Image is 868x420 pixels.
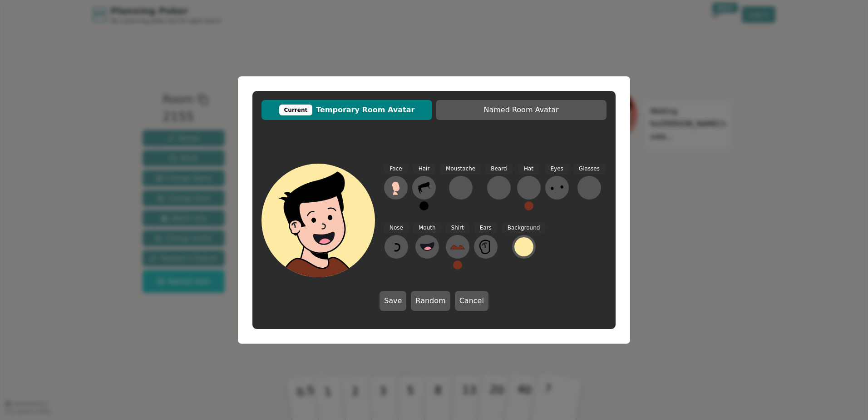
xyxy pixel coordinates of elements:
[384,223,409,233] span: Nose
[440,105,602,115] span: Named Room Avatar
[279,105,313,115] div: Current
[518,164,539,174] span: Hat
[266,105,428,115] span: Temporary Room Avatar
[502,223,546,233] span: Background
[411,291,450,311] button: Random
[446,223,469,233] span: Shirt
[474,223,497,233] span: Ears
[440,164,481,174] span: Moustache
[455,291,488,311] button: Cancel
[413,223,441,233] span: Mouth
[380,291,406,311] button: Save
[413,164,435,174] span: Hair
[545,164,569,174] span: Eyes
[384,164,407,174] span: Face
[436,100,607,120] button: Named Room Avatar
[573,164,605,174] span: Glasses
[261,100,432,120] button: CurrentTemporary Room Avatar
[485,164,512,174] span: Beard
